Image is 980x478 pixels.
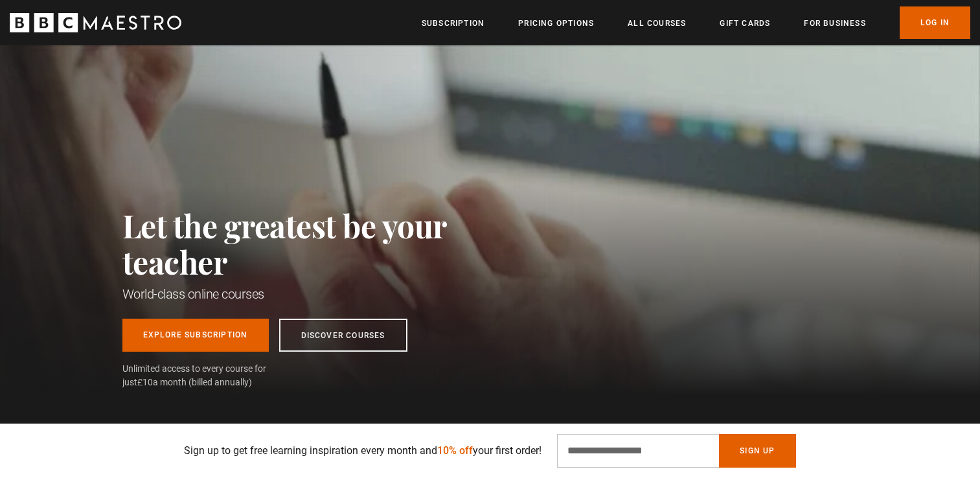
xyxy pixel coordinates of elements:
a: All Courses [628,17,686,30]
h2: Let the greatest be your teacher [122,207,505,280]
p: Sign up to get free learning inspiration every month and your first order! [184,443,541,459]
a: For business [804,17,865,30]
span: 10% off [437,444,473,457]
a: Explore Subscription [122,319,269,352]
a: Gift Cards [720,17,770,30]
span: Unlimited access to every course for just a month (billed annually) [122,362,297,389]
a: Subscription [422,17,484,30]
h1: World-class online courses [122,285,505,303]
button: Sign Up [719,434,795,468]
a: Log In [900,6,970,39]
nav: Primary [422,6,970,39]
a: Pricing Options [518,17,594,30]
span: £10 [137,377,153,387]
svg: BBC Maestro [10,13,181,32]
a: Discover Courses [279,319,407,352]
